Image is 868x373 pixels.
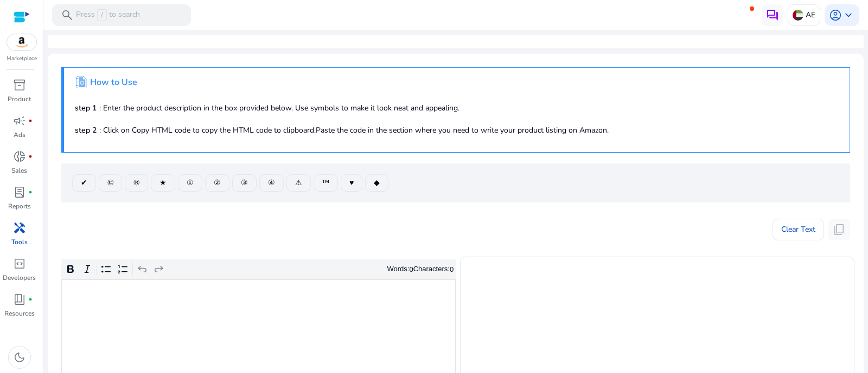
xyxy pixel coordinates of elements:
img: ae.svg [793,10,803,21]
span: ® [133,177,139,188]
span: fiber_manual_record [28,119,33,123]
span: © [107,177,113,188]
span: book_4 [13,293,26,306]
button: ✔ [72,174,96,192]
span: fiber_manual_record [28,190,33,194]
h4: How to Use [90,77,137,88]
span: search [61,9,74,22]
span: fiber_manual_record [28,154,33,159]
span: dark_mode [13,351,26,364]
span: fiber_manual_record [28,297,33,302]
p: Sales [11,166,27,175]
p: Resources [4,309,35,318]
p: Reports [8,201,31,211]
p: Tools [11,237,28,247]
span: handyman [13,221,26,234]
span: ◆ [374,177,380,188]
span: code_blocks [13,257,26,270]
b: step 2 [75,125,97,135]
p: Product [8,94,31,104]
button: ★ [151,174,175,192]
label: 0 [450,265,454,273]
button: ① [178,174,202,192]
div: Words: Characters: [387,263,454,276]
button: ② [205,174,229,192]
img: amazon.svg [7,34,36,50]
div: Editor toolbar [61,259,456,280]
span: ① [187,177,194,188]
p: Press to search [76,9,140,21]
span: ② [214,177,221,188]
span: lab_profile [13,186,26,199]
p: Ads [14,130,25,140]
span: Clear Text [781,219,815,240]
button: ⚠ [286,174,311,192]
span: ™ [322,177,329,188]
span: donut_small [13,150,26,163]
span: ★ [159,177,167,188]
button: ™ [314,174,338,192]
span: inventory_2 [13,78,26,91]
p: Developers [3,273,36,283]
p: : Enter the product description in the box provided below. Use symbols to make it look neat and a... [75,102,839,114]
span: account_circle [829,9,842,22]
span: ♥ [349,177,354,188]
b: step 1 [75,103,97,113]
button: © [99,174,122,192]
p: : Click on Copy HTML code to copy the HTML code to clipboard.Paste the code in the section where ... [75,125,839,136]
button: ♥ [341,174,362,192]
span: ④ [268,177,275,188]
button: ③ [232,174,257,192]
span: keyboard_arrow_down [842,9,855,22]
span: ③ [241,177,248,188]
p: Marketplace [7,55,37,63]
button: Clear Text [773,219,824,240]
span: / [97,9,107,21]
label: 0 [409,265,413,273]
span: campaign [13,114,26,127]
button: ® [125,174,148,192]
span: ✔ [81,177,87,188]
button: ◆ [365,174,388,192]
button: ④ [259,174,284,192]
p: AE [806,5,815,24]
span: ⚠ [295,177,302,188]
